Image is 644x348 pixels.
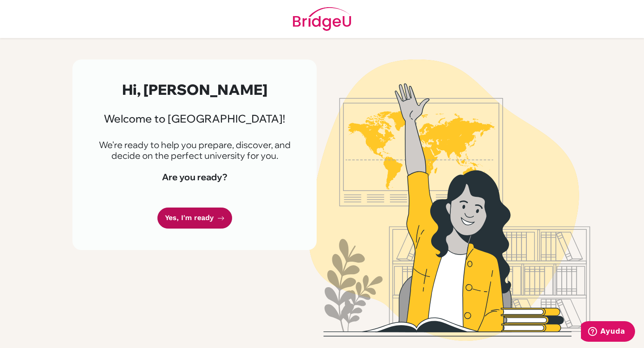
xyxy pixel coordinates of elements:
h4: Are you ready? [94,172,295,182]
h2: Hi, [PERSON_NAME] [94,81,295,98]
h3: Welcome to [GEOGRAPHIC_DATA]! [94,112,295,125]
a: Yes, I'm ready [157,208,232,229]
p: We're ready to help you prepare, discover, and decide on the perfect university for you. [94,140,295,161]
iframe: Abre un widget desde donde se puede obtener más información [581,321,635,344]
